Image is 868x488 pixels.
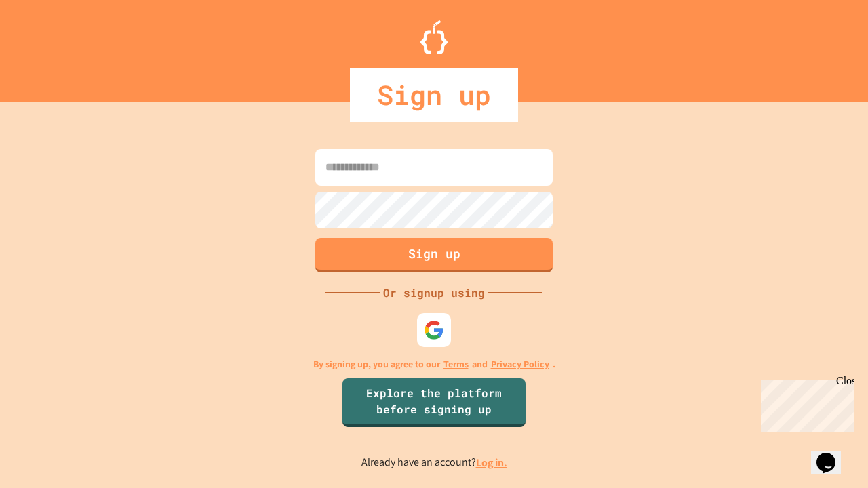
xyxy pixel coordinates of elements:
[811,434,854,474] iframe: chat widget
[350,68,518,122] div: Sign up
[315,238,553,272] button: Sign up
[313,357,555,371] p: By signing up, you agree to our and .
[342,378,526,427] a: Explore the platform before signing up
[443,357,469,371] a: Terms
[5,5,94,86] div: Chat with us now!Close
[424,320,444,340] img: google-icon.svg
[476,455,507,470] a: Log in.
[420,20,448,54] img: Logo.svg
[755,375,854,432] iframe: chat widget
[380,285,488,301] div: Or signup using
[361,454,507,471] p: Already have an account?
[491,357,549,371] a: Privacy Policy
